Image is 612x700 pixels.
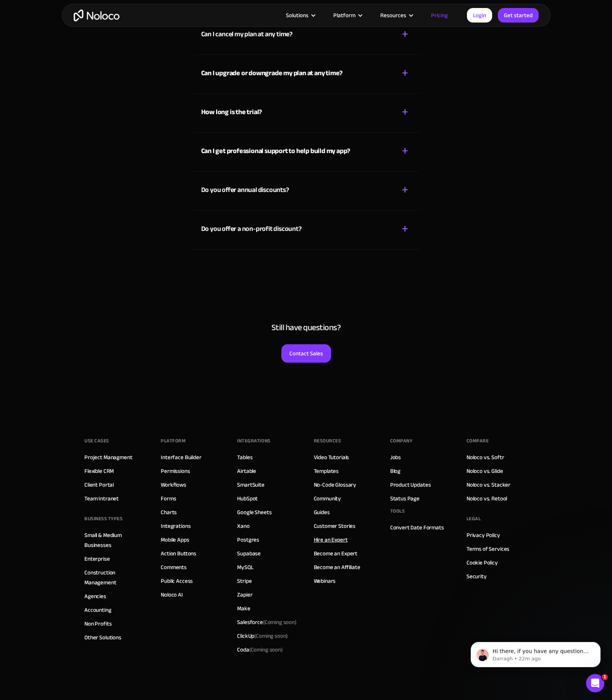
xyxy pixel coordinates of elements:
a: Airtable [237,466,256,476]
div: ClickUp [237,631,288,641]
div: + [402,144,409,158]
h4: Still have questions? [69,322,543,333]
a: Comments [161,562,187,572]
a: Blog [390,466,400,476]
div: Resources [380,10,406,20]
a: Action Buttons [161,548,196,558]
a: Noloco vs. Stacker [467,480,510,490]
div: Company [390,435,413,447]
a: Product Updates [390,480,431,490]
a: Noloco vs. Retool [467,494,507,503]
a: Status Page [390,494,420,503]
a: Agencies [84,591,106,601]
a: Construction Management [84,568,145,587]
a: Convert Date Formats [390,523,444,532]
a: Xano [237,521,249,531]
div: Do you offer a non-profit discount? [201,223,302,235]
a: Enterprise [84,554,110,564]
div: + [402,105,409,119]
a: Guides [314,507,330,517]
a: Noloco AI [161,590,183,600]
a: Postgres [237,535,259,545]
iframe: Intercom notifications message [459,626,612,679]
a: HubSpot [237,494,258,503]
a: Zapier [237,590,252,600]
div: Resources [371,10,421,20]
span: (Coming soon) [263,617,297,627]
a: Project Managment [84,452,132,462]
div: INTEGRATIONS [237,435,270,447]
a: Become an Affiliate [314,562,360,572]
div: Legal [467,513,481,524]
div: + [402,27,409,41]
div: BUSINESS TYPES [84,513,123,524]
a: Client Portal [84,480,114,490]
a: Accounting [84,605,111,615]
div: Platform [161,435,186,447]
div: + [402,222,409,235]
div: Salesforce [237,617,297,627]
a: Get started [498,8,539,23]
div: Tools [390,505,405,517]
div: Do you offer annual discounts? [201,184,289,196]
div: Can I cancel my plan at any time? [201,29,292,40]
a: home [74,10,119,21]
a: MySQL [237,562,253,572]
a: Flexible CRM [84,466,114,476]
a: Mobile Apps [161,535,189,545]
a: Interface Builder [161,452,201,462]
a: Pricing [421,10,457,20]
a: SmartSuite [237,480,265,490]
a: Make [237,603,250,613]
a: Non Profits [84,619,111,629]
a: Customer Stories [314,521,356,531]
a: Noloco vs. Glide [467,466,503,476]
div: Solutions [276,10,324,20]
a: Forms [161,494,176,503]
a: Privacy Policy [467,530,500,540]
strong: Can I upgrade or downgrade my plan at any time? [201,67,343,79]
a: Noloco vs. Softr [467,452,504,462]
a: Cookie Policy [467,558,498,568]
iframe: Intercom live chat [586,674,604,692]
a: Charts [161,507,177,517]
a: Small & Medium Businesses [84,530,145,550]
a: Team Intranet [84,494,119,503]
a: Login [467,8,492,23]
a: Templates [314,466,339,476]
div: Solutions [286,10,308,20]
a: Workflows [161,480,186,490]
a: Integrations [161,521,191,531]
a: Google Sheets [237,507,271,517]
div: Compare [467,435,489,447]
span: 1 [602,674,608,680]
div: Coda [237,645,283,655]
div: Platform [324,10,371,20]
a: Contact Sales [281,344,331,363]
div: Resources [314,435,341,447]
a: Terms of Services [467,544,509,554]
a: Jobs [390,452,401,462]
a: Other Solutions [84,632,121,642]
a: Become an Expert [314,548,358,558]
strong: Can I get professional support to help build my app? [201,145,350,157]
a: Public Access [161,576,193,586]
a: Permissions [161,466,190,476]
a: Webinars [314,576,336,586]
span: (Coming soon) [249,644,283,655]
span: (Coming soon) [254,631,288,641]
div: + [402,183,409,197]
div: + [402,66,409,80]
a: Stripe [237,576,252,586]
a: Community [314,494,341,503]
a: Tables [237,452,252,462]
strong: How long is the trial? [201,106,262,118]
div: Use Cases [84,435,109,447]
a: Security [467,571,487,581]
a: Video Tutorials [314,452,349,462]
a: No-Code Glossary [314,480,357,490]
a: Hire an Expert [314,535,348,545]
a: Supabase [237,548,261,558]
